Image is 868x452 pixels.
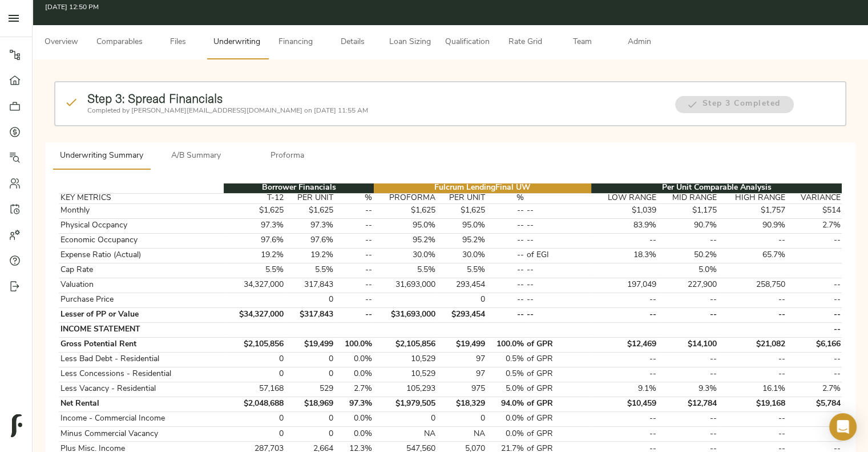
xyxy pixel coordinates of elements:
[374,278,437,293] td: 31,693,000
[59,278,224,293] td: Valuation
[437,233,486,248] td: 95.2%
[591,397,657,411] td: $10,459
[437,397,486,411] td: $18,329
[718,337,787,352] td: $21,082
[285,193,334,203] th: PER UNIT
[285,293,334,307] td: 0
[59,218,224,233] td: Physical Occpancy
[786,203,842,218] td: $514
[591,233,657,248] td: --
[374,411,437,426] td: 0
[718,382,787,397] td: 16.1%
[285,263,334,278] td: 5.5%
[59,427,224,442] td: Minus Commercial Vacancy
[224,218,285,233] td: 97.3%
[591,337,657,352] td: $12,469
[718,397,787,411] td: $19,168
[657,411,718,426] td: --
[437,193,486,203] th: PER UNIT
[334,307,373,322] td: --
[224,193,285,203] th: T-12
[213,35,260,50] span: Underwriting
[374,427,437,442] td: NA
[437,278,486,293] td: 293,454
[487,411,526,426] td: 0.0%
[374,382,437,397] td: 105,293
[657,397,718,411] td: $12,784
[285,367,334,382] td: 0
[334,278,373,293] td: --
[786,427,842,442] td: --
[334,248,373,263] td: --
[591,218,657,233] td: 83.9%
[526,397,592,411] td: of GPR
[285,352,334,367] td: 0
[526,203,592,218] td: --
[437,218,486,233] td: 95.0%
[285,278,334,293] td: 317,843
[437,382,486,397] td: 975
[374,397,437,411] td: $1,979,505
[334,218,373,233] td: --
[224,307,285,322] td: $34,327,000
[59,397,224,411] td: Net Rental
[334,367,373,382] td: 0.0%
[503,35,547,50] span: Rate Grid
[59,322,224,337] td: INCOME STATEMENT
[59,367,224,382] td: Less Concessions - Residential
[87,106,664,116] p: Completed by [PERSON_NAME][EMAIL_ADDRESS][DOMAIN_NAME] on [DATE] 11:55 AM
[657,278,718,293] td: 227,900
[285,337,334,352] td: $19,499
[285,397,334,411] td: $18,969
[657,382,718,397] td: 9.3%
[657,427,718,442] td: --
[718,218,787,233] td: 90.9%
[224,263,285,278] td: 5.5%
[59,307,224,322] td: Lesser of PP or Value
[334,411,373,426] td: 0.0%
[526,352,592,367] td: of GPR
[156,35,200,50] span: Files
[591,203,657,218] td: $1,039
[487,263,526,278] td: --
[487,203,526,218] td: --
[334,293,373,307] td: --
[285,218,334,233] td: 97.3%
[437,203,486,218] td: $1,625
[718,293,787,307] td: --
[657,293,718,307] td: --
[59,382,224,397] td: Less Vacancy - Residential
[487,307,526,322] td: --
[786,278,842,293] td: --
[487,382,526,397] td: 5.0%
[374,183,592,194] th: Fulcrum Lending Final UW
[224,427,285,442] td: 0
[591,193,657,203] th: LOW RANGE
[718,248,787,263] td: 65.7%
[224,382,285,397] td: 57,168
[591,382,657,397] td: 9.1%
[657,337,718,352] td: $14,100
[526,233,592,248] td: --
[445,35,490,50] span: Qualification
[224,367,285,382] td: 0
[59,233,224,248] td: Economic Occupancy
[374,203,437,218] td: $1,625
[786,411,842,426] td: --
[526,411,592,426] td: of GPR
[718,427,787,442] td: --
[526,427,592,442] td: of GPR
[437,367,486,382] td: 97
[374,233,437,248] td: 95.2%
[718,307,787,322] td: --
[437,411,486,426] td: 0
[274,35,317,50] span: Financing
[59,203,224,218] td: Monthly
[437,352,486,367] td: 97
[526,248,592,263] td: of EGI
[487,233,526,248] td: --
[487,218,526,233] td: --
[526,307,592,322] td: --
[285,203,334,218] td: $1,625
[59,263,224,278] td: Cap Rate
